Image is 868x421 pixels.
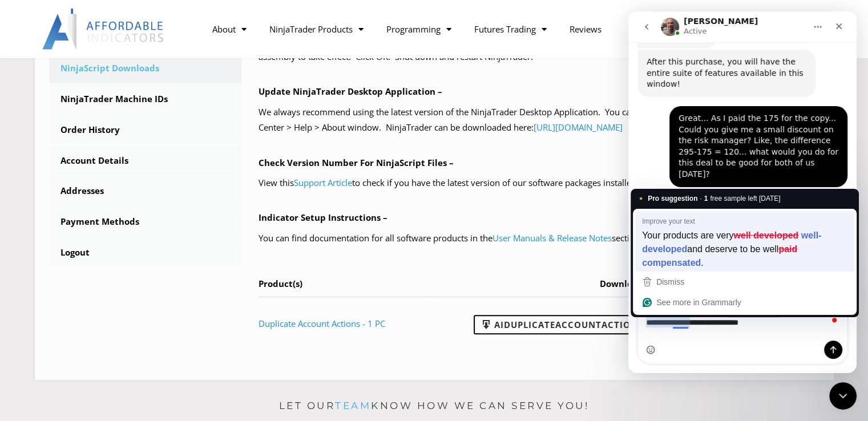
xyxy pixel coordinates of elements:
b: Indicator Setup Instructions – [259,212,387,223]
a: AIDuplicateAccountActions_NT8_[TECHNICAL_ID].zip [474,315,768,334]
nav: Menu [201,16,673,42]
a: Payment Methods [49,207,242,237]
a: Programming [375,16,463,42]
a: Addresses [49,176,242,206]
a: User Manuals & Release Notes [492,232,612,244]
p: We always recommend using the latest version of the NinjaTrader Desktop Application. You can see ... [259,104,819,136]
a: Logout [49,238,242,268]
a: Support Article [294,177,352,188]
a: Account Details [49,146,242,176]
a: team [335,400,371,411]
a: Duplicate Account Actions - 1 PC [259,318,385,329]
span: Product(s) [259,278,302,289]
a: [URL][DOMAIN_NAME] [534,122,623,133]
iframe: Intercom live chat [829,382,857,410]
p: View this to check if you have the latest version of our software packages installed. [259,175,819,191]
a: Order History [49,115,242,145]
img: LogoAI | Affordable Indicators – NinjaTrader [42,9,165,50]
a: Futures Trading [463,16,558,42]
p: You can find documentation for all software products in the section of Members Area. [259,230,819,246]
a: Reviews [558,16,613,42]
b: Update NinjaTrader Desktop Application – [259,86,442,97]
a: NinjaTrader Machine IDs [49,84,242,114]
a: NinjaScript Downloads [49,54,242,83]
a: About [201,16,258,42]
p: Let our know how we can serve you! [35,397,834,415]
iframe: To enrich screen reader interactions, please activate Accessibility in Grammarly extension settings [628,11,857,373]
span: Download [600,278,643,289]
b: Check Version Number For NinjaScript Files – [259,157,454,168]
a: NinjaTrader Products [258,16,375,42]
